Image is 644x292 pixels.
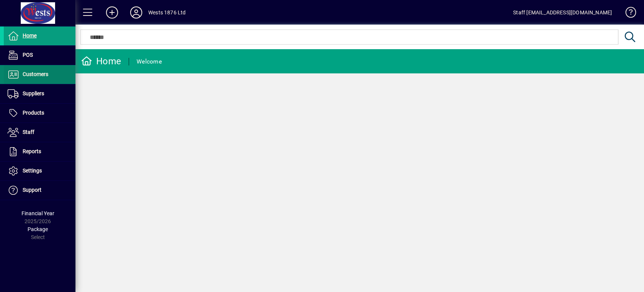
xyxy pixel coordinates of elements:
span: Financial Year [22,210,54,216]
span: Staff [23,129,34,135]
a: Suppliers [4,84,75,103]
a: Products [4,104,75,123]
a: Reports [4,142,75,161]
span: Settings [23,168,42,174]
span: POS [23,52,33,58]
a: Knowledge Base [619,2,635,26]
a: Support [4,181,75,200]
span: Home [23,33,37,39]
button: Add [100,6,124,19]
a: Settings [4,162,75,180]
a: POS [4,46,75,65]
span: Suppliers [23,90,44,96]
button: Profile [124,6,148,19]
span: Products [23,110,44,116]
a: Staff [4,123,75,142]
span: Package [28,226,48,232]
div: Welcome [137,56,162,68]
div: Wests 1876 Ltd [148,6,186,19]
span: Support [23,187,41,193]
span: Reports [23,148,41,154]
div: Staff [EMAIL_ADDRESS][DOMAIN_NAME] [513,6,612,19]
span: Customers [23,71,48,77]
div: Home [81,55,121,67]
a: Customers [4,65,75,84]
